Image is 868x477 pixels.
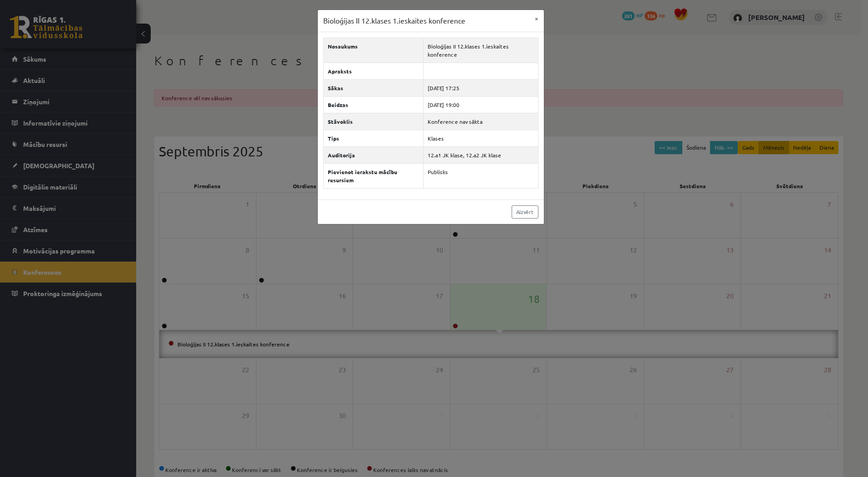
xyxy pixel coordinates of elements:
th: Auditorija [323,146,424,163]
th: Beidzas [323,96,424,113]
td: Klases [424,130,538,146]
td: Bioloģijas II 12.klases 1.ieskaites konference [424,38,538,63]
button: × [529,10,544,27]
th: Apraksts [323,63,424,79]
th: Sākas [323,79,424,96]
td: 12.a1 JK klase, 12.a2 JK klase [424,146,538,163]
th: Tips [323,130,424,146]
h3: Bioloģijas II 12.klases 1.ieskaites konference [323,15,465,26]
td: Publisks [424,163,538,188]
th: Pievienot ierakstu mācību resursiem [323,163,424,188]
td: [DATE] 17:25 [424,79,538,96]
td: [DATE] 19:00 [424,96,538,113]
td: Konference nav sākta [424,113,538,130]
th: Nosaukums [323,38,424,63]
a: Aizvērt [512,205,538,219]
th: Stāvoklis [323,113,424,130]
